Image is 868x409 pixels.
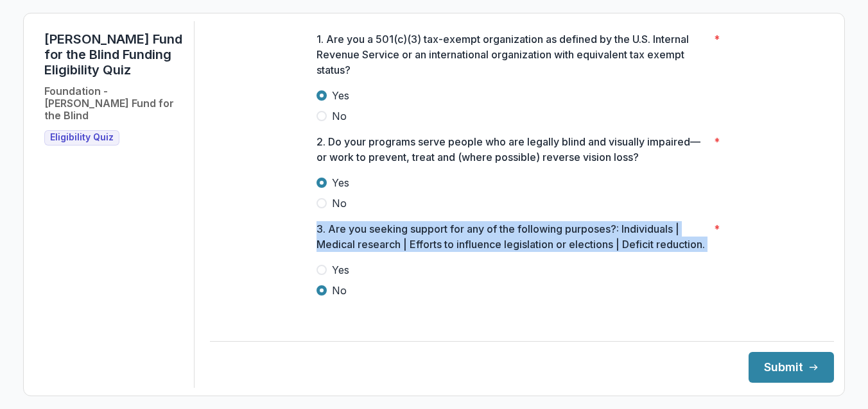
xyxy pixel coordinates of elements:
h2: Foundation - [PERSON_NAME] Fund for the Blind [44,85,184,122]
span: No [332,196,347,211]
h1: [PERSON_NAME] Fund for the Blind Funding Eligibility Quiz [44,31,184,78]
span: No [332,108,347,124]
span: Eligibility Quiz [50,132,114,143]
span: No [332,283,347,298]
p: 3. Are you seeking support for any of the following purposes?: Individuals | Medical research | E... [317,221,709,252]
span: Yes [332,262,349,278]
button: Submit [749,352,834,383]
span: Yes [332,88,349,103]
p: 2. Do your programs serve people who are legally blind and visually impaired—or work to prevent, ... [317,134,709,165]
span: Yes [332,175,349,190]
p: 1. Are you a 501(c)(3) tax-exempt organization as defined by the U.S. Internal Revenue Service or... [317,31,709,78]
